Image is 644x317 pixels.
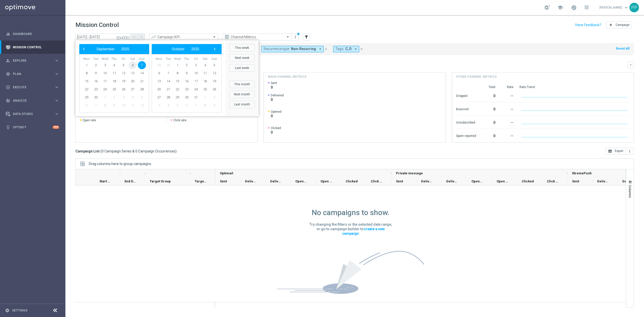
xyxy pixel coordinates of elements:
[133,35,136,39] i: arrow_back
[119,57,128,61] th: weekday
[129,69,137,77] span: 13
[271,85,277,90] span: 0
[164,101,172,109] span: 4
[129,61,137,69] span: 6
[13,121,53,134] a: Optibot
[6,112,54,116] div: Data Studio
[183,93,191,101] span: 30
[75,149,177,153] h3: Campaign List
[183,101,191,109] span: 6
[6,99,59,103] div: track_changes Analyze keyboard_arrow_right
[271,81,277,85] span: Sent
[628,185,632,198] span: Columns
[131,33,138,41] button: arrow_back
[173,101,181,109] span: 5
[271,110,281,114] span: Opened
[6,45,59,49] div: Mission Control
[482,105,495,113] div: 0
[6,41,59,54] div: Mission Control
[616,46,630,51] button: Reset All
[608,149,612,153] i: open_in_browser
[97,47,115,51] span: September
[6,72,54,76] div: Plan
[150,179,171,183] span: Target Group
[501,91,513,99] div: --
[456,105,476,113] div: Bounced
[164,57,173,61] th: weekday
[6,85,10,90] i: play_circle_outline
[201,93,209,101] span: 1
[89,162,151,166] div: Row Groups
[173,57,182,61] th: weekday
[192,85,200,93] span: 24
[100,149,102,153] span: (
[13,112,54,115] span: Data Studio
[6,72,59,76] div: gps_fixed Plan keyboard_arrow_right
[101,69,109,77] span: 10
[547,179,559,183] span: Click Rate
[183,69,191,77] span: 9
[53,126,59,129] div: +10
[155,77,163,85] span: 13
[353,47,358,51] i: arrow_drop_down
[192,69,200,77] span: 10
[616,23,630,27] span: Campaign
[13,72,54,75] span: Plan
[75,40,259,116] bs-daterangepicker-container: calendar
[271,126,281,130] span: Clicked
[129,77,137,85] span: 20
[149,33,218,41] ng-select: Campaign KPI
[271,114,281,118] span: 0
[607,21,632,28] button: add Campaign
[421,179,433,183] span: Delivered
[138,33,145,41] button: arrow_forward
[13,41,59,54] a: Mission Control
[6,85,59,89] div: play_circle_outline Execute keyboard_arrow_right
[138,93,146,101] span: 5
[151,34,156,39] i: trending_up
[83,77,91,85] span: 15
[6,125,10,130] i: lightbulb
[6,112,59,116] button: Data Studio keyboard_arrow_right
[164,85,172,93] span: 21
[92,77,100,85] span: 16
[456,131,476,139] div: Spam reported
[6,98,54,103] div: Analyze
[277,251,424,294] img: noRowsMissionControl.svg
[220,171,233,175] span: Optimail
[121,47,129,51] span: 2025
[119,101,128,109] span: 10
[519,85,630,89] div: Rate Trend
[118,46,133,52] button: 2025
[224,34,229,39] i: preview
[13,27,59,41] a: Dashboard
[173,85,181,93] span: 22
[101,61,109,69] span: 3
[92,61,100,69] span: 2
[101,77,109,85] span: 17
[320,179,333,183] span: Open Rate
[164,93,172,101] span: 28
[54,98,59,103] i: keyboard_arrow_right
[173,93,181,101] span: 29
[82,57,91,61] th: weekday
[456,118,476,126] div: Unsubscribed
[164,69,172,77] span: 7
[324,47,328,51] i: close
[6,121,59,134] div: Optibot
[201,101,209,109] span: 8
[609,23,613,27] i: add
[335,47,344,51] span: Tags:
[557,5,563,10] span: school
[629,3,639,12] div: PP
[80,46,87,52] button: ‹
[140,35,143,39] i: arrow_forward
[211,46,218,52] span: ›
[622,179,634,183] span: Delivery Rate
[312,208,389,217] h1: No campaigns to show.
[293,34,298,40] button: more_vert
[91,57,101,61] th: weekday
[54,111,59,116] i: keyboard_arrow_right
[100,57,110,61] th: weekday
[183,85,191,93] span: 23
